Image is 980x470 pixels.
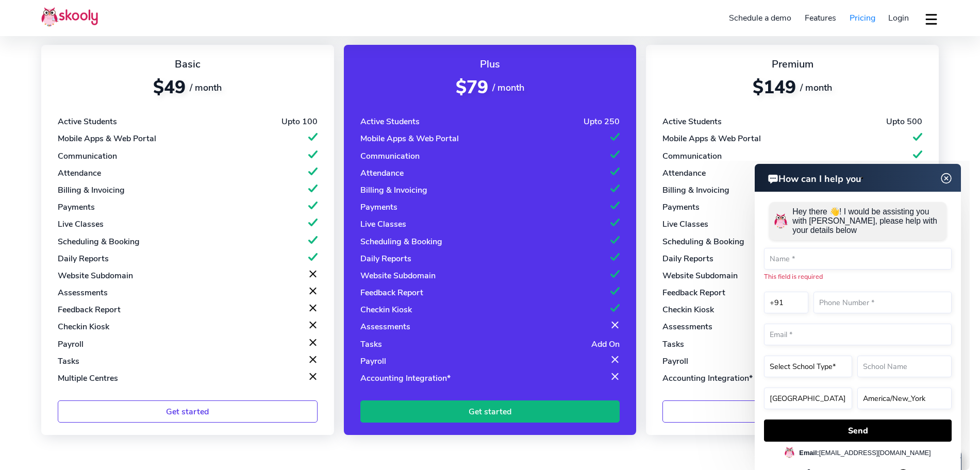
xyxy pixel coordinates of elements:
[58,167,101,179] div: Attendance
[58,373,118,384] div: Multiple Centres
[662,57,922,71] div: Premium
[662,321,712,332] div: Assessments
[360,219,406,230] div: Live Classes
[456,75,488,99] span: $79
[662,219,708,230] div: Live Classes
[662,356,688,367] div: Payroll
[360,236,442,247] div: Scheduling & Booking
[58,304,121,315] div: Feedback Report
[882,10,916,26] a: Login
[190,81,222,94] span: / month
[584,116,620,127] div: Upto 250
[843,10,882,26] a: Pricing
[360,202,397,213] div: Payments
[360,57,620,71] div: Plus
[591,339,620,350] div: Add On
[360,400,620,423] a: Get started
[58,219,104,230] div: Live Classes
[850,12,875,24] span: Pricing
[800,81,832,94] span: / month
[662,400,922,423] a: Get started
[153,75,186,99] span: $49
[58,339,84,350] div: Payroll
[662,270,738,281] div: Website Subdomain
[58,150,117,162] div: Communication
[360,373,451,384] div: Accounting Integration*
[662,167,706,179] div: Attendance
[662,150,722,162] div: Communication
[58,184,125,196] div: Billing & Invoicing
[662,184,729,196] div: Billing & Invoicing
[58,287,108,298] div: Assessments
[360,287,423,298] div: Feedback Report
[58,116,117,127] div: Active Students
[360,133,459,144] div: Mobile Apps & Web Portal
[753,75,796,99] span: $149
[58,270,133,281] div: Website Subdomain
[360,356,386,367] div: Payroll
[360,167,404,179] div: Attendance
[662,133,761,144] div: Mobile Apps & Web Portal
[58,202,95,213] div: Payments
[281,116,318,127] div: Upto 100
[886,116,922,127] div: Upto 500
[662,373,753,384] div: Accounting Integration*
[360,339,382,350] div: Tasks
[723,10,799,26] a: Schedule a demo
[662,287,725,298] div: Feedback Report
[662,202,700,213] div: Payments
[58,356,79,367] div: Tasks
[360,304,412,315] div: Checkin Kiosk
[662,304,714,315] div: Checkin Kiosk
[492,81,524,94] span: / month
[662,116,722,127] div: Active Students
[924,7,939,31] button: dropdown menu
[798,10,843,26] a: Features
[58,321,109,332] div: Checkin Kiosk
[58,400,318,423] a: Get started
[360,253,411,264] div: Daily Reports
[58,57,318,71] div: Basic
[58,253,109,264] div: Daily Reports
[662,236,744,247] div: Scheduling & Booking
[58,236,140,247] div: Scheduling & Booking
[360,184,427,196] div: Billing & Invoicing
[662,339,684,350] div: Tasks
[888,12,909,24] span: Login
[360,150,420,162] div: Communication
[662,253,713,264] div: Daily Reports
[58,133,156,144] div: Mobile Apps & Web Portal
[360,321,410,332] div: Assessments
[41,7,98,27] img: Skooly
[360,270,436,281] div: Website Subdomain
[360,116,420,127] div: Active Students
